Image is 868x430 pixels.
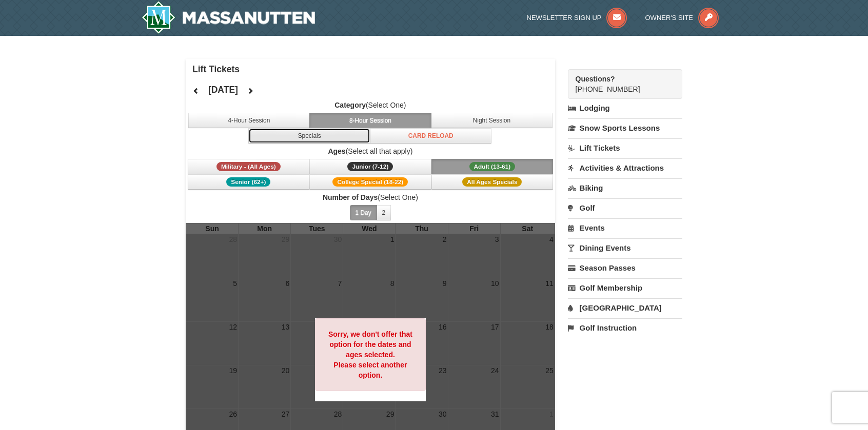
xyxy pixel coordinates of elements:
button: 4-Hour Session [188,113,310,128]
a: Golf Instruction [568,318,682,337]
button: Card Reload [370,128,492,144]
strong: Ages [328,147,345,155]
img: Massanutten Resort Logo [142,1,315,34]
strong: Sorry, we don't offer that option for the dates and ages selected. Please select another option. [328,330,412,379]
button: 1 Day [350,205,377,220]
button: College Special (18-22) [309,174,431,190]
button: Adult (13-61) [431,159,554,174]
a: Dining Events [568,238,682,257]
strong: Category [334,101,366,109]
span: Military - (All Ages) [216,162,281,171]
span: Senior (62+) [226,177,270,187]
h4: [DATE] [208,85,238,95]
button: Junior (7-12) [309,159,431,174]
a: Owner's Site [645,14,719,22]
a: Golf Membership [568,278,682,297]
span: All Ages Specials [462,177,522,187]
a: Golf [568,198,682,217]
a: Events [568,218,682,237]
a: Massanutten Resort [142,1,315,34]
a: Biking [568,178,682,197]
span: Adult (13-61) [469,162,516,171]
span: Junior (7-12) [347,162,393,171]
button: Specials [248,128,370,144]
a: Newsletter Sign Up [527,14,627,22]
h4: Lift Tickets [192,64,555,74]
span: Owner's Site [645,14,694,22]
button: Night Session [431,113,553,128]
a: Snow Sports Lessons [568,118,682,137]
span: Newsletter Sign Up [527,14,602,22]
a: [GEOGRAPHIC_DATA] [568,298,682,317]
a: Lodging [568,99,682,117]
label: (Select One) [186,192,555,202]
button: Military - (All Ages) [188,159,310,174]
label: (Select all that apply) [186,146,555,156]
button: All Ages Specials [431,174,554,190]
a: Season Passes [568,258,682,277]
strong: Number of Days [323,193,378,201]
a: Activities & Attractions [568,158,682,177]
span: College Special (18-22) [332,177,408,187]
button: 2 [377,205,391,220]
button: 8-Hour Session [309,113,431,128]
label: (Select One) [186,100,555,110]
span: [PHONE_NUMBER] [576,74,664,93]
button: Senior (62+) [188,174,310,190]
strong: Questions? [576,75,615,83]
a: Lift Tickets [568,138,682,157]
